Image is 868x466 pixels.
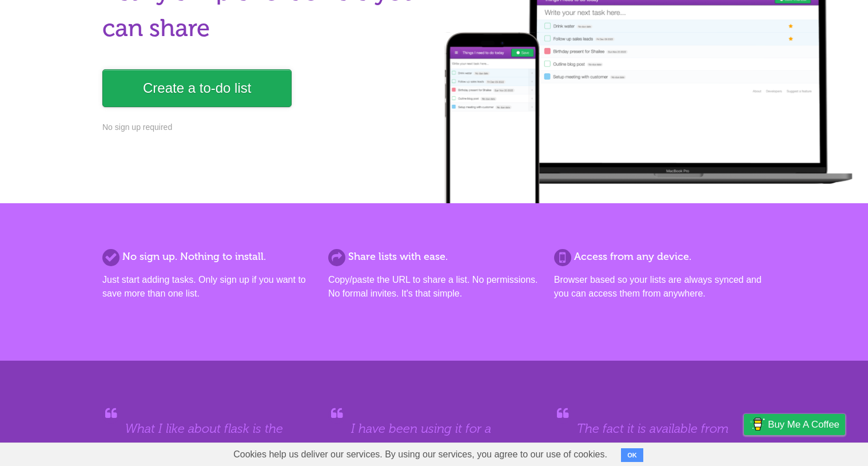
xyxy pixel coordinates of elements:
[621,448,643,462] button: OK
[554,249,766,264] h2: Access from any device.
[750,414,765,434] img: Buy me a coffee
[328,273,540,301] p: Copy/paste the URL to share a list. No permissions. No formal invites. It's that simple.
[102,249,314,264] h2: No sign up. Nothing to install.
[328,249,540,264] h2: Share lists with ease.
[102,273,314,301] p: Just start adding tasks. Only sign up if you want to save more than one list.
[768,414,839,435] span: Buy me a coffee
[102,69,292,107] a: Create a to-do list
[554,273,766,301] p: Browser based so your lists are always synced and you can access them from anywhere.
[744,414,845,435] a: Buy me a coffee
[102,121,427,133] p: No sign up required
[222,443,619,466] span: Cookies help us deliver our services. By using our services, you agree to our use of cookies.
